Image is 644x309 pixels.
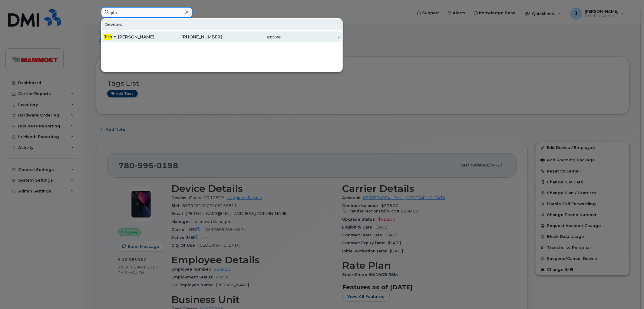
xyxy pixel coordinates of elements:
div: Devices [102,19,342,30]
div: in [PERSON_NAME] [104,34,163,40]
div: [PHONE_NUMBER] [163,34,222,40]
span: Jith [104,34,112,40]
div: - [281,34,340,40]
iframe: Messenger Launcher [618,283,639,304]
a: Jithin [PERSON_NAME][PHONE_NUMBER]active- [102,31,342,42]
div: active [222,34,281,40]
